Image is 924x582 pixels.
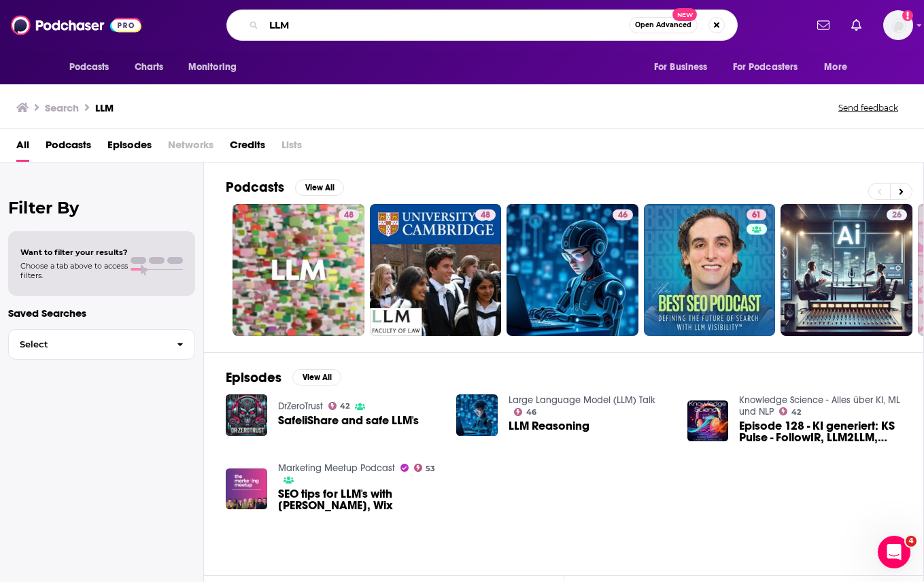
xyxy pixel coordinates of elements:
button: open menu [724,54,818,80]
a: Show notifications dropdown [846,14,867,37]
a: SafeliShare and safe LLM's [278,415,419,426]
span: Podcasts [69,58,109,77]
img: SEO tips for LLM's with Crystal Carter, Wix [226,468,267,510]
button: open menu [645,54,725,80]
span: 46 [526,409,536,415]
img: Episode 128 - KI generiert: KS Pulse - FollowIR, LLM2LLM, SafeEdit [687,400,729,442]
span: 61 [752,209,761,222]
a: PodcastsView All [226,179,344,196]
a: Episode 128 - KI generiert: KS Pulse - FollowIR, LLM2LLM, SafeEdit [739,420,902,443]
span: Networks [168,134,213,162]
span: Select [9,340,166,349]
span: 53 [426,466,435,472]
button: Show profile menu [883,10,913,40]
h2: Episodes [226,369,281,386]
span: Charts [135,58,164,77]
span: Choose a tab above to access filters. [20,261,128,280]
span: Want to filter your results? [20,247,128,257]
a: Large Language Model (LLM) Talk [509,394,655,406]
a: 48 [233,204,364,336]
a: 46 [507,204,638,336]
span: Lists [281,134,302,162]
img: LLM Reasoning [456,394,498,436]
span: Logged in as AnthonyLam [883,10,913,40]
a: 26 [781,204,912,336]
a: Show notifications dropdown [812,14,835,37]
div: Search podcasts, credits, & more... [226,10,738,41]
button: View All [295,179,344,196]
a: Credits [230,134,265,162]
h2: Filter By [8,198,195,218]
a: 46 [514,408,536,416]
a: 61 [644,204,776,336]
span: 4 [906,536,917,547]
a: 61 [747,209,766,220]
span: 48 [481,209,490,222]
a: 46 [613,209,633,220]
button: Select [8,329,195,360]
a: Charts [126,54,172,80]
span: For Business [654,58,708,77]
button: open menu [60,54,127,80]
button: open menu [179,54,254,80]
a: 53 [414,464,436,472]
a: DrZeroTrust [278,400,323,412]
a: Knowledge Science - Alles über KI, ML und NLP [739,394,900,417]
span: 42 [791,409,801,415]
input: Search podcasts, credits, & more... [264,14,629,36]
a: 48 [370,204,502,336]
a: 48 [339,209,359,220]
a: 26 [887,209,907,220]
span: More [824,58,847,77]
button: Send feedback [834,102,902,114]
img: SafeliShare and safe LLM's [226,394,267,436]
span: New [672,8,697,21]
span: 26 [892,209,902,222]
a: LLM Reasoning [509,420,589,432]
svg: Add a profile image [902,10,913,21]
img: User Profile [883,10,913,40]
h2: Podcasts [226,179,284,196]
span: For Podcasters [733,58,798,77]
span: SEO tips for LLM's with [PERSON_NAME], Wix [278,488,441,511]
a: EpisodesView All [226,369,341,386]
span: 42 [340,403,349,409]
iframe: Intercom live chat [878,536,910,568]
a: 42 [779,407,801,415]
a: All [16,134,29,162]
button: View All [292,369,341,386]
a: 42 [328,402,350,410]
a: 48 [475,209,496,220]
span: Monitoring [188,58,237,77]
button: open menu [815,54,864,80]
a: Marketing Meetup Podcast [278,462,395,474]
a: Episodes [107,134,152,162]
span: 46 [618,209,628,222]
h3: Search [45,101,79,114]
span: 48 [344,209,354,222]
p: Saved Searches [8,307,195,320]
button: Open AdvancedNew [629,17,698,33]
a: Podcasts [46,134,91,162]
a: SEO tips for LLM's with Crystal Carter, Wix [278,488,441,511]
span: Open Advanced [635,22,691,29]
h3: LLM [95,101,114,114]
img: Podchaser - Follow, Share and Rate Podcasts [11,12,141,38]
